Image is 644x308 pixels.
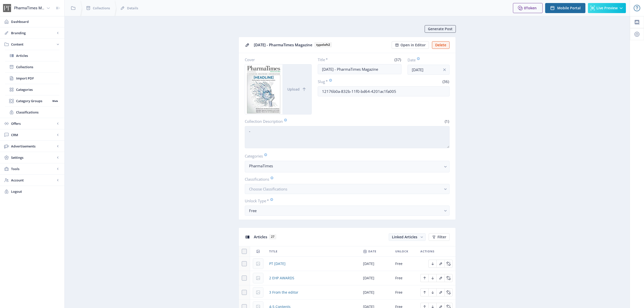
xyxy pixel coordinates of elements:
div: [DATE] - PharmaTimes Magazine [254,41,389,49]
label: Cover [245,57,308,62]
a: Import PDF [5,73,59,84]
button: PharmaTimes [245,161,450,172]
span: Mobile Portal [557,6,581,10]
label: Title [318,57,358,62]
a: Edit page [420,290,428,294]
td: Free [392,285,417,300]
span: Date [368,248,376,254]
span: Articles [16,53,59,58]
b: typeloft2 [314,42,332,47]
span: (37) [394,57,401,62]
span: Classifications [16,110,59,115]
td: [DATE] [360,271,392,285]
div: Free [249,208,441,214]
a: Edit page [445,275,453,280]
a: 3 From the editor [269,289,298,295]
td: Free [392,271,417,285]
span: 27 [269,234,276,239]
td: [DATE] [360,285,392,300]
input: Publishing Date [408,65,450,75]
nb-badge: Web [51,98,59,103]
a: Edit page [445,290,453,294]
label: Categories [245,153,446,159]
span: Linked Articles [392,235,417,239]
a: Classifications [5,107,59,118]
span: Categories [16,87,59,92]
button: Free [245,206,450,216]
span: CRM [11,132,55,137]
button: Mobile Portal [545,3,585,13]
span: Actions [420,248,434,254]
button: Live Preview [588,3,626,13]
span: Account [11,178,55,183]
span: Advertisements [11,144,55,149]
span: Details [127,6,138,11]
nb-icon: info [442,67,447,72]
span: Unlock [395,248,408,254]
span: Settings [11,155,55,160]
a: Edit page [436,261,445,266]
span: Live Preview [596,6,618,10]
a: Edit page [428,275,436,280]
span: Branding [11,30,55,35]
button: 0Token [513,3,543,13]
a: Category GroupsWeb [5,95,59,106]
span: (36) [442,79,450,84]
input: this-is-how-a-slug-looks-like [318,86,450,96]
span: Choose Classifications [249,186,287,191]
span: Articles [254,234,267,239]
span: Dashboard [11,19,60,24]
td: Free [392,257,417,271]
a: Edit page [428,290,436,294]
input: Type Collection Title ... [318,64,402,74]
a: Edit page [445,261,453,266]
a: Edit page [420,275,428,280]
span: Import PDF [16,76,59,81]
span: Token [526,6,537,10]
label: Classifications [245,176,446,182]
span: Logout [11,189,60,194]
span: (1) [444,119,450,124]
span: Category Groups [16,98,51,103]
label: Date [408,57,446,63]
nb-select-label: PharmaTimes [249,163,441,169]
span: Filter [437,235,446,239]
button: Linked Articles [389,233,426,241]
button: Open in Editor [392,41,429,49]
span: Title [269,248,277,254]
button: Upload [283,64,311,114]
button: Filter [429,233,450,241]
button: Generate Post [425,25,456,33]
span: Collections [93,6,110,11]
span: Offers [11,121,55,126]
a: Edit page [436,290,445,294]
button: info [439,65,450,75]
button: Choose Classifications [245,184,450,194]
a: Edit page [428,261,436,266]
span: Content [11,42,55,47]
span: Generate Post [428,27,453,31]
td: [DATE] [360,257,392,271]
a: Categories [5,84,59,95]
a: PT [DATE] [269,261,286,267]
label: Unlock Type [245,198,446,204]
button: Delete [432,41,450,49]
span: Collections [16,64,59,69]
span: Upload [287,87,300,91]
a: 2 EHP AWARDS [269,275,294,281]
div: PharmaTimes Magazine [14,3,44,14]
img: properties.app_icon.png [3,4,11,12]
label: Slug [318,79,382,84]
a: Collections [5,61,59,72]
span: Open in Editor [400,43,426,47]
label: Collection Description [245,119,345,124]
a: Articles [5,50,59,61]
a: Edit page [436,275,445,280]
span: Tools [11,166,55,171]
